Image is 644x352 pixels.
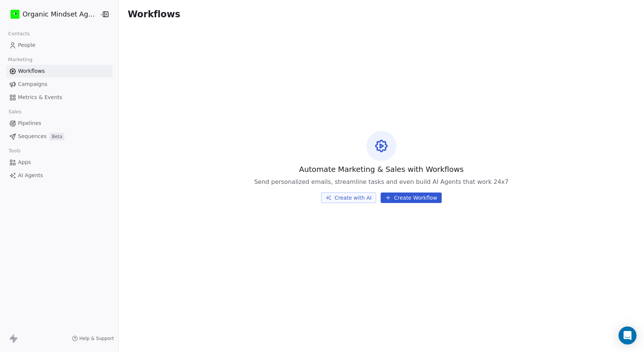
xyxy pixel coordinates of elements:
div: Open Intercom Messenger [619,326,637,344]
span: Workflows [18,67,45,75]
span: Pipelines [18,119,41,127]
button: Create Workflow [381,193,442,203]
span: Marketing [5,54,36,65]
a: Workflows [6,65,112,77]
span: Help & Support [79,335,114,341]
a: Campaigns [6,78,112,90]
button: Create with AI [321,193,376,203]
span: Sales [5,106,25,117]
a: Help & Support [72,335,114,341]
span: Apps [18,158,31,166]
span: Workflows [128,9,180,20]
span: Metrics & Events [18,93,62,101]
a: Metrics & Events [6,91,112,104]
span: Campaigns [18,80,47,88]
span: Tools [5,145,24,156]
a: SequencesBeta [6,130,112,143]
a: Apps [6,156,112,168]
span: People [18,41,36,49]
span: Contacts [5,28,33,39]
span: Organic Mindset Agency Inc [22,9,97,19]
span: Sequences [18,132,46,140]
a: AI Agents [6,169,112,182]
span: Automate Marketing & Sales with Workflows [299,164,463,174]
span: Send personalized emails, streamline tasks and even build AI Agents that work 24x7 [254,178,508,187]
a: People [6,39,112,51]
img: IMG_2460.jpeg [10,10,19,19]
a: Pipelines [6,117,112,129]
span: AI Agents [18,171,43,179]
button: Organic Mindset Agency Inc [9,8,94,21]
span: Beta [49,133,64,140]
